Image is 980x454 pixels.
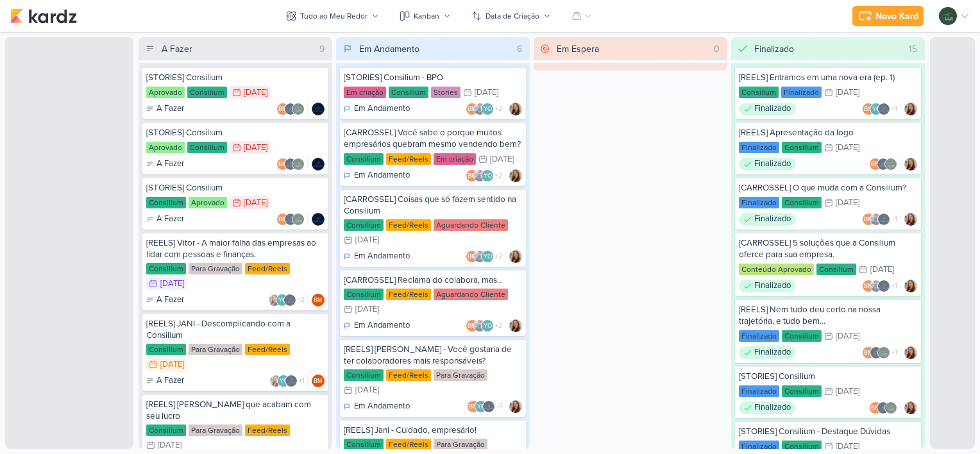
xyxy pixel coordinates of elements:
[344,103,410,115] div: Em Andamento
[870,280,883,292] img: Guilherme Savio
[890,281,897,291] span: +1
[466,319,505,332] div: Colaboradores: Beth Monteiro, Guilherme Savio, Yasmin Oliveira, Jani Policarpo, DP & RH Análise C...
[836,332,859,340] div: [DATE]
[475,400,487,413] div: Yasmin Oliveira
[739,385,779,397] div: Finalizado
[146,374,184,387] div: A Fazer
[509,250,522,263] img: Franciluce Carvalho
[434,153,476,165] div: Em criação
[189,263,242,274] div: Para Gravação
[434,369,487,381] div: Para Gravação
[739,158,796,171] div: Finalizado
[509,250,522,263] div: Responsável: Franciluce Carvalho
[156,158,184,171] p: A Fazer
[904,42,922,56] div: 15
[292,213,305,226] img: DP & RH Análise Consultiva
[816,264,856,275] div: Consilium
[739,87,779,98] div: Consilium
[836,199,859,207] div: [DATE]
[431,87,460,98] div: Stories
[877,213,890,226] img: Jani Policarpo
[904,213,917,226] img: Franciluce Carvalho
[904,401,917,414] img: Franciluce Carvalho
[481,319,494,332] div: Yasmin Oliveira
[344,274,522,286] div: [CARROSSEL] Reclama do colabora, mas...
[285,374,298,387] img: Jani Policarpo
[754,280,791,292] p: Finalizado
[481,103,494,115] div: Yasmin Oliveira
[189,197,227,208] div: Aprovado
[276,213,308,226] div: Colaboradores: Beth Monteiro, Jani Policarpo, DP & RH Análise Consultiva
[344,219,384,231] div: Consilium
[904,346,917,359] img: Franciluce Carvalho
[739,103,796,115] div: Finalizado
[312,374,325,387] div: Beth Monteiro
[739,182,917,194] div: [CARROSSEL] O que muda com a Consilium?
[494,104,502,114] span: +2
[739,127,917,139] div: [REELS] Apresentação da logo
[484,323,492,330] p: YO
[269,374,282,387] img: Franciluce Carvalho
[354,250,410,263] p: Em Andamento
[434,219,508,231] div: Aguardando Cliente
[162,42,192,56] div: A Fazer
[354,400,410,413] p: Em Andamento
[782,197,822,208] div: Consilium
[481,169,494,182] div: Yasmin Oliveira
[269,374,308,387] div: Colaboradores: Franciluce Carvalho, Yasmin Oliveira, Jani Policarpo, DP & RH Análise Consultiva
[312,103,325,115] img: Jani Policarpo
[344,153,384,165] div: Consilium
[512,42,527,56] div: 6
[389,87,428,98] div: Consilium
[386,153,431,165] div: Feed/Reels
[869,158,900,171] div: Colaboradores: Beth Monteiro, Jani Policarpo, DP & RH Análise Consultiva
[862,213,900,226] div: Colaboradores: Beth Monteiro, Guilherme Savio, Jani Policarpo, DP & RH Análise Consultiva
[904,158,917,171] div: Responsável: Franciluce Carvalho
[146,237,325,260] div: [REELS] Vitor - A maior falha das empresas ao lidar com pessoas e finanças.
[344,289,384,300] div: Consilium
[156,213,184,226] p: A Fazer
[466,250,478,263] div: Beth Monteiro
[739,426,917,437] div: [STORIES] Consilium - Destaque Dúvidas
[871,162,880,168] p: BM
[862,346,875,359] div: Beth Monteiro
[782,385,822,397] div: Consilium
[484,254,492,260] p: YO
[869,401,900,414] div: Colaboradores: Beth Monteiro, Jani Policarpo, DP & RH Análise Consultiva
[884,158,897,171] img: DP & RH Análise Consultiva
[739,197,779,208] div: Finalizado
[739,237,917,260] div: [CARROSSEL] 5 soluções que a Consilium oferce para sua empresa.
[268,294,308,307] div: Colaboradores: Franciluce Carvalho, Yasmin Oliveira, Jani Policarpo, DP & RH Análise Consultiva, ...
[870,265,894,274] div: [DATE]
[354,319,410,332] p: Em Andamento
[739,72,917,83] div: [REELS] Entramos em uma nova era (ep. 1)
[146,399,325,422] div: [REELS] Vitor - Erros que acabam com seu lucro
[739,304,917,327] div: [REELS] Nem tudo deu certo na nossa trajetória, e tudo bem...
[278,298,287,304] p: YO
[477,404,486,410] p: YO
[869,158,882,171] div: Beth Monteiro
[276,103,308,115] div: Colaboradores: Beth Monteiro, Jani Policarpo, DP & RH Análise Consultiva
[10,8,77,24] img: kardz.app
[284,103,297,115] img: Jani Policarpo
[836,387,859,396] div: [DATE]
[355,305,379,314] div: [DATE]
[466,169,505,182] div: Colaboradores: Beth Monteiro, Guilherme Savio, Yasmin Oliveira, Jani Policarpo, DP & RH Análise C...
[146,425,186,436] div: Consilium
[494,251,502,262] span: +2
[481,250,494,263] div: Yasmin Oliveira
[884,401,897,414] img: DP & RH Análise Consultiva
[354,103,410,115] p: Em Andamento
[189,344,242,355] div: Para Gravação
[468,323,477,330] p: BM
[283,294,296,307] img: Jani Policarpo
[312,374,325,387] div: Responsável: Beth Monteiro
[276,294,289,307] div: Yasmin Oliveira
[864,217,873,223] p: BM
[782,142,822,153] div: Consilium
[877,158,890,171] img: Jani Policarpo
[754,213,791,226] p: Finalizado
[344,194,522,217] div: [CARROSSEL] Coisas que só fazem sentido na Consilium
[276,103,289,115] div: Beth Monteiro
[904,103,917,115] img: Franciluce Carvalho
